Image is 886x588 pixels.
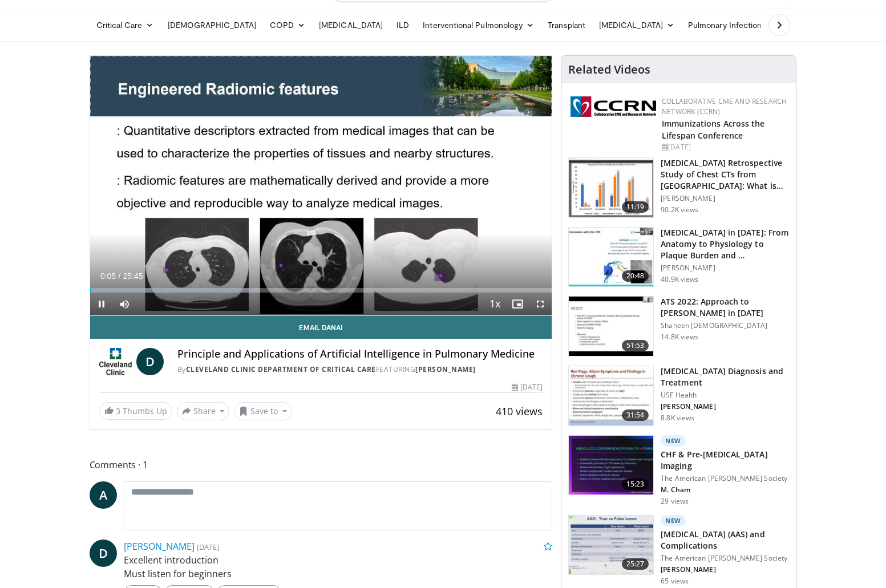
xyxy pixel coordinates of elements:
p: The American [PERSON_NAME] Society [661,474,789,483]
a: D [136,348,164,375]
a: Cleveland Clinic Department of Critical Care [186,364,376,374]
a: [PERSON_NAME] [124,540,195,553]
p: 14.8K views [661,332,698,342]
span: 410 views [496,404,543,418]
a: [MEDICAL_DATA] [592,14,681,37]
a: 51:53 ATS 2022: Approach to [PERSON_NAME] in [DATE] Shaheen [DEMOGRAPHIC_DATA] 14.8K views [568,296,789,356]
img: 823da73b-7a00-425d-bb7f-45c8b03b10c3.150x105_q85_crop-smart_upscale.jpg [569,228,653,287]
a: D [90,540,117,567]
p: USF Health [661,391,789,400]
a: [DEMOGRAPHIC_DATA] [161,14,263,37]
a: Email Danai [90,316,552,339]
p: M. Cham [661,485,789,494]
img: c2eb46a3-50d3-446d-a553-a9f8510c7760.150x105_q85_crop-smart_upscale.jpg [569,158,653,217]
a: COPD [263,14,312,37]
h3: [MEDICAL_DATA] in [DATE]: From Anatomy to Physiology to Plaque Burden and … [661,227,789,261]
img: 6ccc95e5-92fb-4556-ac88-59144b238c7c.150x105_q85_crop-smart_upscale.jpg [569,516,653,575]
a: Immunizations Across the Lifespan Conference [662,118,764,141]
span: 25:27 [622,558,649,570]
video-js: Video Player [90,56,552,316]
button: Playback Rate [483,293,506,315]
p: The American [PERSON_NAME] Society [661,554,789,563]
p: 29 views [661,497,689,506]
h3: [MEDICAL_DATA] (AAS) and Complications [661,529,789,551]
a: Pulmonary Infection [681,14,780,37]
span: 0:05 [100,271,116,281]
a: Critical Care [90,14,161,37]
a: Interventional Pulmonology [416,14,541,37]
p: 40.9K views [661,275,698,284]
button: Enable picture-in-picture mode [506,293,529,315]
img: a04ee3ba-8487-4636-b0fb-5e8d268f3737.png.150x105_q85_autocrop_double_scale_upscale_version-0.2.png [571,96,656,117]
a: [MEDICAL_DATA] [312,14,390,37]
button: Save to [234,402,292,420]
div: By FEATURING [177,364,543,375]
h4: Principle and Applications of Artificial Intelligence in Pulmonary Medicine [177,348,543,360]
button: Mute [113,293,136,315]
a: 15:23 New CHF & Pre-[MEDICAL_DATA] Imaging The American [PERSON_NAME] Society M. Cham 29 views [568,435,789,506]
span: 15:23 [622,478,649,490]
a: 25:27 New [MEDICAL_DATA] (AAS) and Complications The American [PERSON_NAME] Society [PERSON_NAME]... [568,515,789,586]
span: 11:19 [622,201,649,213]
span: 25:45 [123,271,143,281]
button: Fullscreen [529,293,552,315]
h3: CHF & Pre-[MEDICAL_DATA] Imaging [661,449,789,472]
span: 31:54 [622,409,649,421]
img: Cleveland Clinic Department of Critical Care [99,348,132,375]
h3: ATS 2022: Approach to [PERSON_NAME] in [DATE] [661,296,789,319]
a: Collaborative CME and Research Network (CCRN) [662,96,787,116]
h3: [MEDICAL_DATA] Retrospective Study of Chest CTs from [GEOGRAPHIC_DATA]: What is the Re… [661,157,789,192]
img: 6a143f31-f1e1-4cea-acc1-48239cf5bf88.150x105_q85_crop-smart_upscale.jpg [569,436,653,495]
a: Transplant [541,14,592,37]
span: Comments 1 [90,457,553,472]
a: A [90,481,117,509]
p: New [661,435,686,447]
h4: Related Videos [568,63,650,76]
div: Progress Bar [90,288,552,293]
p: [PERSON_NAME] [661,402,789,411]
a: 31:54 [MEDICAL_DATA] Diagnosis and Treatment USF Health [PERSON_NAME] 8.8K views [568,366,789,426]
a: ILD [390,14,416,37]
img: 912d4c0c-18df-4adc-aa60-24f51820003e.150x105_q85_crop-smart_upscale.jpg [569,366,653,425]
p: Excellent introduction Must listen for beginners [124,553,553,581]
img: 5903cf87-07ec-4ec6-b228-01333f75c79d.150x105_q85_crop-smart_upscale.jpg [569,297,653,356]
span: 20:48 [622,270,649,282]
p: 8.8K views [661,413,694,423]
p: [PERSON_NAME] [661,565,789,574]
p: [PERSON_NAME] [661,263,789,273]
p: Shaheen [DEMOGRAPHIC_DATA] [661,321,789,330]
p: 65 views [661,577,689,586]
p: [PERSON_NAME] [661,194,789,203]
span: 51:53 [622,340,649,351]
button: Share [177,402,230,420]
small: [DATE] [197,542,219,552]
button: Pause [90,293,113,315]
p: New [661,515,686,526]
div: [DATE] [512,382,543,392]
a: 11:19 [MEDICAL_DATA] Retrospective Study of Chest CTs from [GEOGRAPHIC_DATA]: What is the Re… [PE... [568,157,789,218]
div: [DATE] [662,142,787,152]
a: 3 Thumbs Up [99,402,172,420]
h3: [MEDICAL_DATA] Diagnosis and Treatment [661,366,789,388]
span: / [119,271,121,281]
a: 20:48 [MEDICAL_DATA] in [DATE]: From Anatomy to Physiology to Plaque Burden and … [PERSON_NAME] 4... [568,227,789,287]
span: 3 [116,405,120,416]
a: [PERSON_NAME] [415,364,476,374]
p: 90.2K views [661,205,698,214]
